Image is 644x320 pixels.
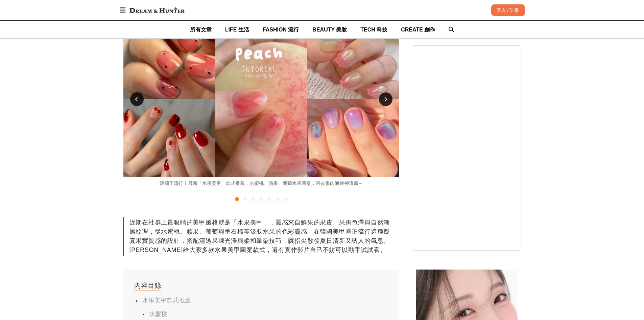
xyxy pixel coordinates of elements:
[312,21,347,39] a: BEAUTY 美妝
[149,311,167,317] a: 水蜜桃
[225,21,249,39] a: LIFE 生活
[263,27,299,33] span: FASHION 流行
[126,4,188,16] img: Dream & Hunter
[360,27,387,33] span: TECH 科技
[142,297,191,304] a: 水果美甲款式推薦
[360,21,387,39] a: TECH 科技
[123,180,399,187] div: 韓國正流行！最新「水果美甲」款式推薦，水蜜桃、蘋果、葡萄水果圖案，果皮果肉通通神還原～
[123,217,399,256] div: 近期在社群上最吸睛的美甲風格就是「水果美甲」，靈感來自鮮果的果皮、果肉色澤與自然漸層紋理，從水蜜桃、蘋果、葡萄與番石榴等汲取水果的色彩靈感。在韓國美甲圈正流行這種擬真果實質感的設計，搭配清透果凍...
[190,21,212,39] a: 所有文章
[263,21,299,39] a: FASHION 流行
[190,27,212,33] span: 所有文章
[491,4,525,16] div: 登入 / 註冊
[123,21,399,177] img: c59cba3b-d190-418b-bf29-6a2b94b982c3.jpg
[401,21,435,39] a: CREATE 創作
[225,27,249,33] span: LIFE 生活
[401,27,435,33] span: CREATE 創作
[134,280,161,291] div: 內容目錄
[312,27,347,33] span: BEAUTY 美妝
